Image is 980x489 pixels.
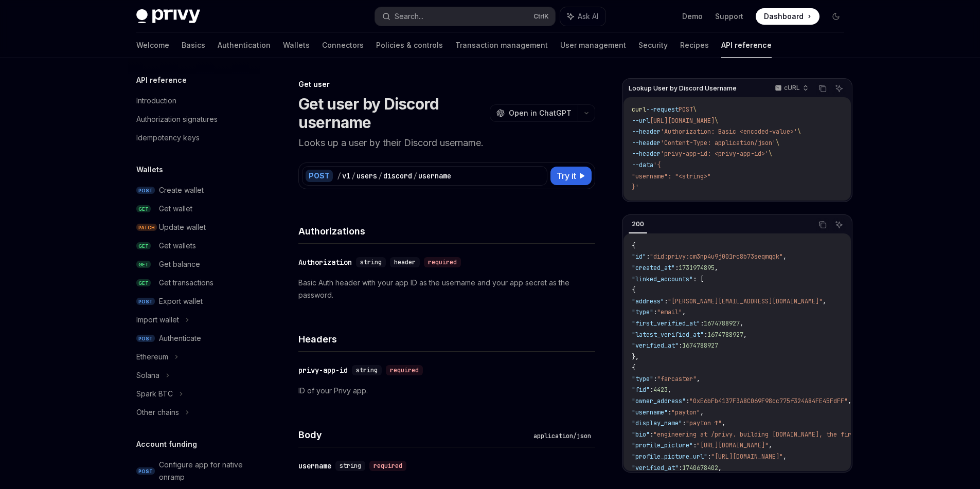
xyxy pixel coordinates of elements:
span: "[URL][DOMAIN_NAME]" [697,441,769,449]
div: / [337,171,341,181]
span: 1674788927 [682,341,718,350]
span: string [360,258,382,266]
span: "username": "<string>" [632,172,711,180]
span: { [632,364,635,372]
span: , [668,386,671,394]
a: Support [715,11,743,22]
span: : [686,397,689,405]
div: application/json [529,431,595,441]
div: Search... [395,10,423,23]
h4: Authorizations [298,224,595,238]
div: v1 [342,171,350,181]
div: username [298,461,331,471]
a: Policies & controls [376,33,443,58]
span: : [664,297,668,305]
span: GET [136,205,151,213]
p: Basic Auth header with your app ID as the username and your app secret as the password. [298,277,595,301]
span: : [707,452,711,461]
span: "display_name" [632,419,682,427]
span: "owner_address" [632,397,686,405]
span: "payton" [671,408,700,416]
div: Get wallets [159,240,196,252]
span: , [823,297,826,305]
div: Export wallet [159,295,203,307]
span: curl [632,105,646,114]
a: Dashboard [756,8,819,25]
h1: Get user by Discord username [298,95,486,132]
span: --request [646,105,679,114]
a: Welcome [136,33,169,58]
span: "bio" [632,430,650,439]
button: Ask AI [832,218,846,231]
span: "verified_at" [632,464,679,472]
span: POST [136,335,155,342]
span: }' [632,183,639,191]
span: , [715,264,718,272]
span: Lookup User by Discord Username [629,84,737,93]
span: : [679,464,682,472]
span: Ask AI [578,11,598,22]
a: User management [560,33,626,58]
button: Copy the contents from the code block [816,82,829,95]
span: "username" [632,408,668,416]
div: Create wallet [159,184,204,196]
span: 4423 [653,386,668,394]
a: POSTExport wallet [128,292,260,311]
span: "address" [632,297,664,305]
span: 1674788927 [704,319,740,328]
span: , [697,375,700,383]
span: GET [136,242,151,250]
div: required [424,257,461,267]
a: Demo [682,11,703,22]
span: : [650,386,653,394]
div: Get user [298,79,595,89]
div: required [369,461,406,471]
a: Wallets [283,33,310,58]
span: header [394,258,416,266]
span: { [632,286,635,294]
span: string [356,366,378,374]
div: privy-app-id [298,365,348,375]
span: POST [679,105,693,114]
div: Get transactions [159,277,213,289]
a: GETGet transactions [128,274,260,292]
img: dark logo [136,9,200,24]
div: POST [306,170,333,182]
span: , [682,308,686,316]
h4: Body [298,428,529,442]
span: \ [769,150,772,158]
span: [URL][DOMAIN_NAME] [650,117,715,125]
button: Search...CtrlK [375,7,555,26]
span: : [700,319,704,328]
span: : [682,419,686,427]
span: 1731974895 [679,264,715,272]
span: 'Authorization: Basic <encoded-value>' [661,128,797,136]
a: PATCHUpdate wallet [128,218,260,237]
span: , [848,397,851,405]
span: }, [632,353,639,361]
div: / [378,171,382,181]
span: POST [136,298,155,305]
span: : [693,441,697,449]
button: Copy the contents from the code block [816,218,829,231]
div: Other chains [136,406,179,419]
span: string [340,462,361,470]
div: discord [383,171,412,181]
span: 'privy-app-id: <privy-app-id>' [661,150,769,158]
button: Ask AI [832,82,846,95]
span: "fid" [632,386,650,394]
span: "profile_picture" [632,441,693,449]
div: username [418,171,451,181]
div: Update wallet [159,221,206,233]
span: --header [632,128,661,136]
a: Transaction management [455,33,548,58]
button: cURL [769,80,813,97]
div: Spark BTC [136,388,173,400]
span: "type" [632,308,653,316]
span: GET [136,261,151,268]
span: "farcaster" [657,375,697,383]
div: / [413,171,417,181]
span: "payton ↑" [686,419,722,427]
span: 'Content-Type: application/json' [661,139,776,147]
a: Idempotency keys [128,129,260,147]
